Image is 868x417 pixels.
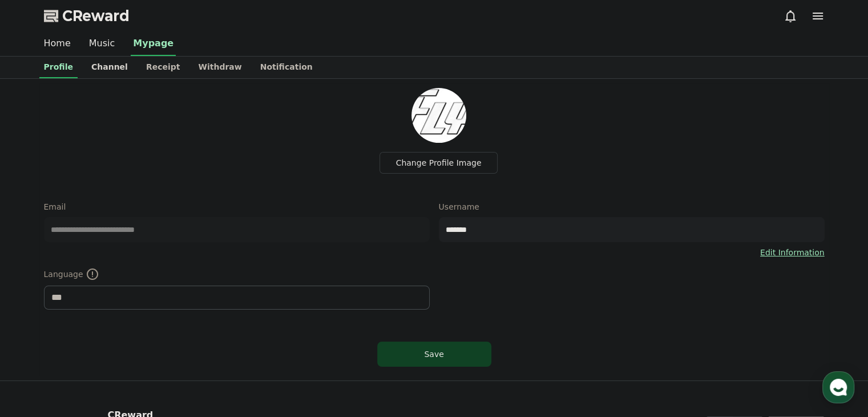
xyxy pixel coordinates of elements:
a: Withdraw [189,57,251,78]
p: Username [439,201,825,212]
a: Receipt [137,57,189,78]
span: Messages [95,340,128,349]
a: Channel [82,57,137,78]
span: Settings [169,339,197,348]
img: profile_image [411,88,466,143]
p: Email [44,201,430,212]
a: Edit Information [760,247,825,258]
a: CReward [44,7,130,25]
a: Notification [251,57,322,78]
div: Save [400,348,469,360]
a: Music [80,32,124,56]
a: Settings [147,322,219,351]
span: Home [29,339,49,348]
a: Messages [75,322,147,351]
a: Mypage [131,32,176,56]
p: Language [44,267,430,281]
a: Home [3,322,75,351]
button: Save [377,342,491,367]
span: CReward [62,7,130,25]
a: Profile [39,57,78,78]
a: Home [35,32,80,56]
label: Change Profile Image [380,152,498,174]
